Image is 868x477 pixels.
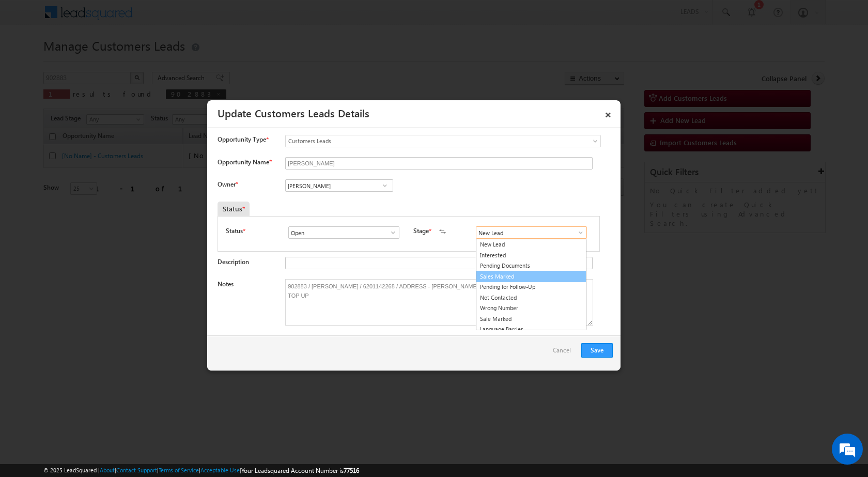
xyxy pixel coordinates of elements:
[286,136,559,146] span: Customers Leads
[200,467,240,473] a: Acceptable Use
[241,467,359,474] span: Your Leadsquared Account Number is
[288,226,399,239] input: Type to Search
[476,250,586,261] a: Interested
[13,96,189,310] textarea: Type your message and hit 'Enter'
[169,5,194,30] div: Minimize live chat window
[285,179,393,192] input: Type to Search
[571,227,584,238] a: Show All Items
[344,467,359,474] span: 77516
[476,260,586,271] a: Pending Documents
[116,467,157,473] a: Contact Support
[285,135,601,147] a: Customers Leads
[18,54,43,68] img: d_60004797649_company_0_60004797649
[159,467,199,473] a: Terms of Service
[218,202,250,216] div: Status
[476,293,586,303] a: Not Contacted
[43,466,359,475] span: © 2025 LeadSquared | | | | |
[476,239,586,250] a: New Lead
[218,105,369,120] a: Update Customers Leads Details
[476,226,587,239] input: Type to Search
[476,324,586,335] a: Language Barrier
[218,180,238,188] label: Owner
[218,280,234,288] label: Notes
[476,314,586,325] a: Sale Marked
[384,227,397,238] a: Show All Items
[378,180,391,191] a: Show All Items
[54,54,174,68] div: Chat with us now
[413,226,429,236] label: Stage
[218,135,266,144] span: Opportunity Type
[141,318,188,332] em: Start Chat
[100,467,115,473] a: About
[581,343,613,358] button: Save
[599,104,617,122] a: ×
[476,282,586,293] a: Pending for Follow-Up
[218,258,249,266] label: Description
[476,271,586,283] a: Sales Marked
[218,158,271,166] label: Opportunity Name
[476,303,586,314] a: Wrong Number
[226,226,243,236] label: Status
[553,343,576,363] a: Cancel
